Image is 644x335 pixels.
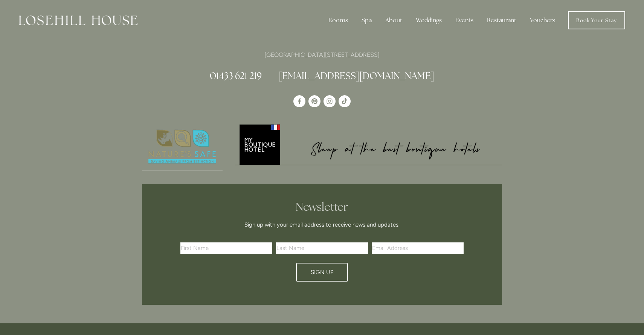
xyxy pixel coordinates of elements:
[339,95,351,107] a: TikTok
[356,13,378,28] div: Spa
[324,95,336,107] a: Instagram
[524,13,561,28] a: Vouchers
[293,95,305,107] a: Losehill House Hotel & Spa
[210,70,262,82] a: 01433 621 219
[235,123,502,165] a: My Boutique Hotel - Logo
[372,242,464,254] input: Email Address
[568,11,625,29] a: Book Your Stay
[296,263,348,282] button: Sign Up
[180,242,272,254] input: First Name
[142,50,502,60] p: [GEOGRAPHIC_DATA][STREET_ADDRESS]
[311,269,334,276] span: Sign Up
[322,13,354,28] div: Rooms
[183,220,461,229] p: Sign up with your email address to receive news and updates.
[235,123,502,165] img: My Boutique Hotel - Logo
[410,13,448,28] div: Weddings
[142,123,223,171] img: Nature's Safe - Logo
[279,70,434,82] a: [EMAIL_ADDRESS][DOMAIN_NAME]
[449,13,479,28] div: Events
[379,13,408,28] div: About
[19,15,137,25] img: Losehill House
[183,200,461,214] h2: Newsletter
[308,95,320,107] a: Pinterest
[481,13,522,28] div: Restaurant
[276,242,368,254] input: Last Name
